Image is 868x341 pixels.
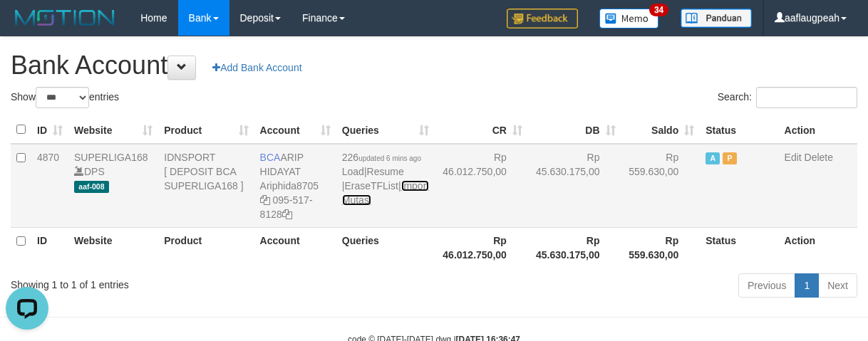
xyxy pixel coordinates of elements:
th: Queries [336,227,435,268]
a: Next [818,273,857,298]
a: Edit [785,152,802,163]
a: SUPERLIGA168 [74,152,148,163]
a: Load [342,166,364,177]
td: Rp 559.630,00 [621,144,701,228]
td: Rp 45.630.175,00 [528,144,621,228]
a: Copy 0955178128 to clipboard [282,209,292,220]
th: Website [68,227,158,268]
a: Copy Ariphida8705 to clipboard [260,194,270,206]
th: Rp 559.630,00 [621,227,701,268]
a: 1 [795,273,819,298]
select: Showentries [36,87,89,108]
td: 4870 [31,144,68,228]
th: Action [779,227,857,268]
a: Resume [367,166,404,177]
img: Feedback.jpg [507,9,578,28]
th: Queries: activate to sort column ascending [336,116,435,144]
a: EraseTFList [344,180,398,192]
th: Saldo: activate to sort column ascending [621,116,701,144]
th: Account: activate to sort column ascending [254,116,336,144]
a: Ariphida8705 [260,180,319,192]
span: Active [706,152,720,164]
td: IDNSPORT [ DEPOSIT BCA SUPERLIGA168 ] [158,144,254,228]
a: Previous [738,273,795,298]
th: Website: activate to sort column ascending [68,116,158,144]
th: ID [31,227,68,268]
td: ARIP HIDAYAT 095-517-8128 [254,144,336,228]
span: 34 [649,4,668,16]
span: Paused [723,152,737,164]
span: 226 [342,152,421,163]
span: BCA [260,152,281,163]
td: Rp 46.012.750,00 [435,144,528,228]
th: Status [700,227,778,268]
span: updated 6 mins ago [358,154,421,162]
span: aaf-008 [74,181,109,193]
a: Add Bank Account [203,56,311,80]
th: Rp 45.630.175,00 [528,227,621,268]
div: Showing 1 to 1 of 1 entries [11,272,351,292]
img: panduan.png [681,9,752,28]
h1: Bank Account [11,51,857,80]
th: ID: activate to sort column ascending [31,116,68,144]
th: Product [158,227,254,268]
th: Account [254,227,336,268]
th: DB: activate to sort column ascending [528,116,621,144]
img: Button%20Memo.svg [599,9,659,28]
th: Product: activate to sort column ascending [158,116,254,144]
td: DPS [68,144,158,228]
label: Show entries [11,87,119,108]
label: Search: [718,87,857,108]
th: Rp 46.012.750,00 [435,227,528,268]
a: Delete [805,152,833,163]
a: Import Mutasi [342,180,429,206]
th: Status [700,116,778,144]
span: | | | [342,152,429,206]
button: Open LiveChat chat widget [6,6,48,48]
th: CR: activate to sort column ascending [435,116,528,144]
input: Search: [756,87,857,108]
img: MOTION_logo.png [11,7,119,28]
th: Action [779,116,857,144]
